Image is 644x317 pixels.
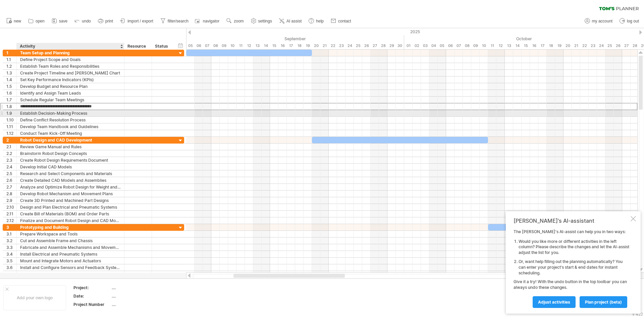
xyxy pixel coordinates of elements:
div: Sunday, 12 October 2025 [496,42,505,49]
div: Wednesday, 22 October 2025 [580,42,589,49]
div: Project Number [73,302,110,307]
div: Tuesday, 9 September 2025 [220,42,228,49]
div: Thursday, 18 September 2025 [295,42,304,49]
div: Thursday, 23 October 2025 [589,42,597,49]
div: 1 [6,50,16,56]
div: Install Electrical and Pneumatic Systems [20,251,121,257]
div: Thursday, 2 October 2025 [413,42,421,49]
a: settings [249,17,274,25]
div: 3.7 [6,271,16,277]
div: Friday, 17 October 2025 [538,42,547,49]
span: navigator [203,19,219,23]
li: Or, want help filling out the planning automatically? You can enter your project's start & end da... [519,259,629,276]
div: Schedule Regular Team Meetings [20,97,121,103]
div: Design and Plan Electrical and Pneumatic Systems [20,204,121,210]
div: 1.6 [6,90,16,96]
div: Thursday, 11 September 2025 [236,42,245,49]
a: plan project (beta) [580,296,627,308]
div: Wednesday, 1 October 2025 [404,42,413,49]
div: Establish Team Roles and Responsibilities [20,63,121,69]
div: Thursday, 9 October 2025 [471,42,480,49]
div: Develop Robot Mechanism and Movement Plans [20,191,121,197]
div: Monday, 15 September 2025 [270,42,278,49]
div: Friday, 5 September 2025 [186,42,195,49]
div: 2.9 [6,197,16,204]
div: Prototyping and Building [20,224,121,230]
div: Mount and Integrate Motors and Actuators [20,258,121,264]
div: Saturday, 18 October 2025 [547,42,555,49]
div: Resource [127,43,148,50]
div: Create Bill of Materials (BOM) and Order Parts [20,211,121,217]
a: zoom [225,17,246,25]
div: 1.7 [6,97,16,103]
div: Tuesday, 30 September 2025 [396,42,404,49]
div: The [PERSON_NAME]'s AI-assist can help you in two ways: Give it a try! With the undo button in th... [514,229,629,308]
div: Friday, 26 September 2025 [362,42,371,49]
div: Wednesday, 10 September 2025 [228,42,236,49]
div: Saturday, 25 October 2025 [605,42,614,49]
a: contact [329,17,353,25]
a: filter/search [159,17,191,25]
div: Thursday, 16 October 2025 [530,42,538,49]
div: Sunday, 5 October 2025 [438,42,446,49]
a: AI assist [277,17,304,25]
div: Analyze and Optimize Robot Design for Weight and Stress [20,184,121,190]
div: Saturday, 6 September 2025 [195,42,203,49]
div: 2.6 [6,177,16,183]
div: 3 [6,224,16,230]
span: save [59,19,67,23]
div: 2.5 [6,170,16,177]
a: open [26,17,47,25]
div: Thursday, 25 September 2025 [354,42,362,49]
div: 1.2 [6,63,16,69]
div: Monday, 8 September 2025 [211,42,220,49]
div: Saturday, 4 October 2025 [429,42,438,49]
a: new [5,17,23,25]
div: 3.1 [6,231,16,237]
div: [PERSON_NAME]'s AI-assistant [514,217,629,224]
div: 2.4 [6,164,16,170]
span: log out [627,19,639,23]
div: 3.3 [6,244,16,251]
div: Saturday, 11 October 2025 [488,42,496,49]
div: Brainstorm Robot Design Concepts [20,150,121,157]
div: 2.12 [6,217,16,224]
div: Sunday, 26 October 2025 [614,42,622,49]
div: Tuesday, 23 September 2025 [337,42,345,49]
span: zoom [234,19,244,23]
div: 3.5 [6,258,16,264]
div: Tuesday, 14 October 2025 [513,42,522,49]
a: help [307,17,326,25]
div: Define Project Scope and Goals [20,56,121,63]
div: Tuesday, 7 October 2025 [454,42,463,49]
div: 2.8 [6,191,16,197]
div: 3.2 [6,237,16,244]
div: Cut and Assemble Frame and Chassis [20,237,121,244]
div: Sunday, 19 October 2025 [555,42,563,49]
div: Sunday, 7 September 2025 [203,42,211,49]
span: import / export [127,19,153,23]
span: contact [338,19,351,23]
div: .... [112,293,168,299]
div: Friday, 10 October 2025 [480,42,488,49]
div: .... [112,285,168,290]
a: navigator [194,17,221,25]
div: Establish Decision-Making Process [20,110,121,116]
div: Saturday, 13 September 2025 [253,42,262,49]
div: Status [155,43,170,50]
div: Monday, 29 September 2025 [387,42,396,49]
div: Create Robot Design Requirements Document [20,157,121,163]
span: open [36,19,45,23]
a: undo [73,17,93,25]
a: save [50,17,69,25]
div: Friday, 19 September 2025 [304,42,312,49]
div: Sunday, 21 September 2025 [320,42,329,49]
div: Sunday, 14 September 2025 [262,42,270,49]
span: new [14,19,21,23]
div: 1.10 [6,117,16,123]
div: Monday, 13 October 2025 [505,42,513,49]
div: Tuesday, 21 October 2025 [572,42,580,49]
div: Assemble and Integrate Robot Subsystems [20,271,121,277]
div: 2.2 [6,150,16,157]
div: 3.6 [6,264,16,271]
